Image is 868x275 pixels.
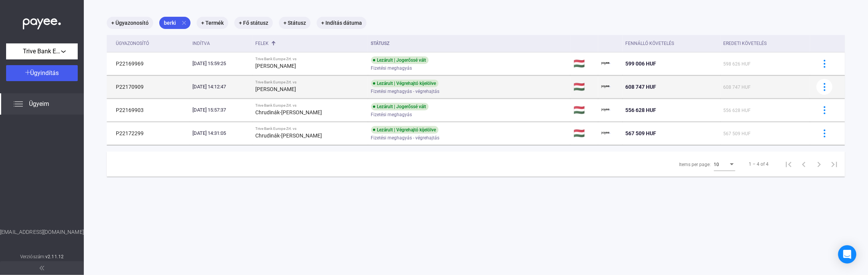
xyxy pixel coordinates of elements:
div: Indítva [192,39,249,48]
span: Fizetési meghagyás - végrehajtás [371,87,440,96]
strong: Chrudinák-[PERSON_NAME] [256,133,322,139]
img: more-blue [821,60,829,68]
td: P22170909 [107,75,189,98]
button: Trive Bank Europe Zrt. [6,43,78,59]
div: Lezárult | Jogerőssé vált [371,56,429,64]
div: [DATE] 15:59:25 [192,60,249,67]
div: Fennálló követelés [626,39,717,48]
span: 608 747 HUF [724,85,751,90]
mat-icon: close [181,19,187,26]
div: 1 – 4 of 4 [749,160,769,169]
button: Previous page [796,157,812,172]
td: 🇭🇺 [570,75,598,98]
div: Eredeti követelés [724,39,807,48]
span: 608 747 HUF [626,84,657,90]
td: P22169903 [107,99,189,122]
div: [DATE] 15:57:37 [192,106,249,114]
td: 🇭🇺 [570,52,598,75]
div: Felek [256,39,269,48]
td: P22172299 [107,122,189,145]
td: P22169969 [107,52,189,75]
div: Fennálló követelés [626,39,674,48]
div: Items per page: [679,160,711,169]
span: Fizetési meghagyás [371,64,412,73]
th: Státusz [368,35,571,52]
span: 567 509 HUF [724,131,751,136]
mat-chip: + Státusz [279,17,311,29]
div: [DATE] 14:31:05 [192,130,249,137]
img: payee-logo [601,129,610,138]
button: more-blue [817,56,833,72]
button: more-blue [817,102,833,118]
td: 🇭🇺 [570,122,598,145]
div: Trive Bank Europe Zrt. vs [256,126,365,131]
span: 599 006 HUF [626,61,657,67]
div: Lezárult | Végrehajtó kijelölve [371,126,439,134]
div: Ügyazonosító [116,39,149,48]
mat-chip: + Termék [197,17,228,29]
img: more-blue [821,130,829,137]
button: more-blue [817,125,833,141]
button: Ügyindítás [6,65,78,81]
mat-chip: + Fő státusz [234,17,273,29]
img: payee-logo [601,82,610,91]
img: payee-logo [601,106,610,115]
div: Eredeti követelés [724,39,767,48]
span: Fizetési meghagyás [371,110,412,119]
img: more-blue [821,106,829,114]
span: 598 626 HUF [724,61,751,67]
div: Trive Bank Europe Zrt. vs [256,57,365,61]
span: 556 628 HUF [724,108,751,113]
span: 567 509 HUF [626,130,657,136]
strong: [PERSON_NAME] [256,63,296,69]
mat-chip: + Ügyazonosító [107,17,153,29]
div: Indítva [192,39,210,48]
strong: [PERSON_NAME] [256,86,296,92]
img: list.svg [14,99,23,109]
img: arrow-double-left-grey.svg [40,266,44,270]
mat-chip: berki [159,17,191,29]
span: 556 628 HUF [626,107,657,113]
span: Fizetési meghagyás - végrehajtás [371,133,440,142]
button: Next page [812,157,827,172]
button: Last page [827,157,842,172]
div: Lezárult | Jogerőssé vált [371,103,429,110]
img: white-payee-white-dot.svg [23,14,61,30]
img: plus-white.svg [25,70,30,75]
img: more-blue [821,83,829,91]
span: Ügyindítás [30,69,59,77]
div: Ügyazonosító [116,39,186,48]
img: payee-logo [601,59,610,68]
div: Lezárult | Végrehajtó kijelölve [371,80,439,87]
td: 🇭🇺 [570,99,598,122]
span: Ügyeim [29,99,49,109]
span: 10 [714,162,719,167]
span: Trive Bank Europe Zrt. [23,47,61,56]
strong: Chrudinák-[PERSON_NAME] [256,109,322,115]
div: [DATE] 14:12:47 [192,83,249,91]
mat-select: Items per page: [714,160,735,169]
mat-chip: + Indítás dátuma [317,17,367,29]
div: Trive Bank Europe Zrt. vs [256,103,365,108]
div: Open Intercom Messenger [838,245,857,264]
strong: v2.11.12 [45,254,64,259]
div: Felek [256,39,365,48]
div: Trive Bank Europe Zrt. vs [256,80,365,85]
button: more-blue [817,79,833,95]
button: First page [781,157,796,172]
